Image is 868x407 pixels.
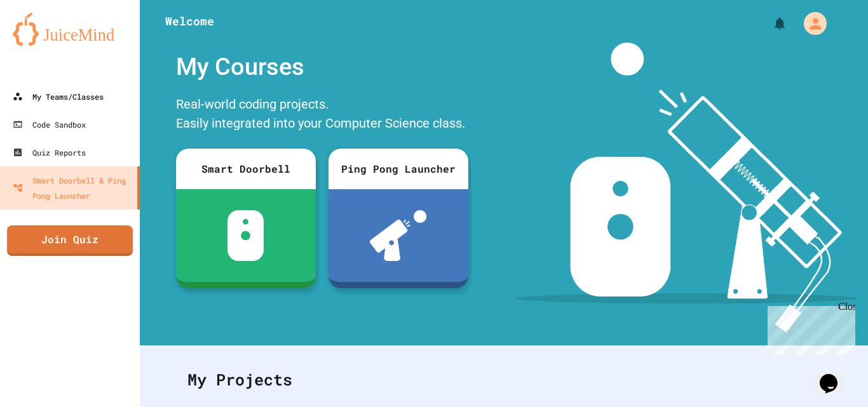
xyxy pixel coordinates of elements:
iframe: chat widget [763,301,855,355]
div: Real-world coding projects. Easily integrated into your Computer Science class. [170,91,475,139]
div: Quiz Reports [13,145,86,160]
div: My Teams/Classes [13,89,104,104]
div: Ping Pong Launcher [329,149,468,189]
img: banner-image-my-projects.png [515,43,856,333]
iframe: chat widget [815,356,855,394]
div: Chat with us now!Close [5,5,88,81]
div: My Notifications [749,13,790,34]
div: My Projects [175,355,833,404]
img: logo-orange.svg [13,13,127,46]
div: My Courses [170,43,475,91]
div: Smart Doorbell & Ping Pong Launcher [13,173,132,203]
img: ppl-with-ball.png [370,210,426,261]
div: My Account [790,9,830,38]
div: Smart Doorbell [176,149,316,189]
a: Join Quiz [7,225,133,256]
img: sdb-white.svg [227,210,264,261]
div: Code Sandbox [13,117,86,132]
